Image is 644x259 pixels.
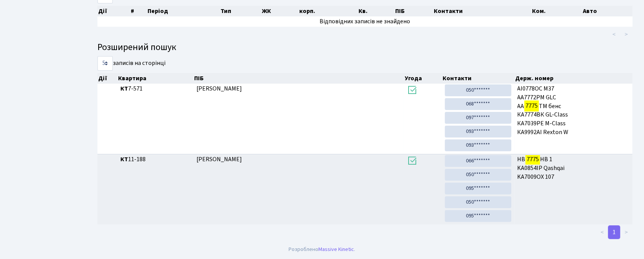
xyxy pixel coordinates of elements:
span: АІ0778ОС M37 АА7772РМ GLC АА ТМ бенс КА7774ВК GL-Class КА7039РЕ M-Class КА9992АІ Rexton W [517,84,629,137]
span: 11-188 [120,155,190,164]
span: 7-571 [120,84,190,93]
a: Massive Kinetic [319,245,354,253]
th: Ком. [532,6,582,16]
th: ЖК [261,6,298,16]
th: Контакти [433,6,532,16]
th: Контакти [442,73,514,84]
mark: 7775 [524,100,539,111]
div: Розроблено . [289,245,355,254]
span: [PERSON_NAME] [196,155,242,163]
b: КТ [120,84,128,93]
span: HB HB 1 KA0854IP Qashqai KA7009OX 107 [517,155,629,181]
label: записів на сторінці [97,56,165,71]
th: Угода [404,73,441,84]
a: 1 [608,225,620,239]
th: Кв. [358,6,394,16]
th: # [130,6,147,16]
span: [PERSON_NAME] [196,84,242,93]
th: корп. [298,6,358,16]
th: Дії [97,6,130,16]
th: ПІБ [394,6,433,16]
h4: Розширений пошук [97,42,633,53]
th: Дії [97,73,117,84]
th: Авто [582,6,633,16]
th: ПІБ [193,73,404,84]
th: Період [147,6,220,16]
th: Держ. номер [514,73,633,84]
b: КТ [120,155,128,163]
select: записів на сторінці [97,56,113,71]
td: Відповідних записів не знайдено [97,16,633,27]
mark: 7775 [526,154,540,165]
th: Квартира [117,73,193,84]
th: Тип [220,6,261,16]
